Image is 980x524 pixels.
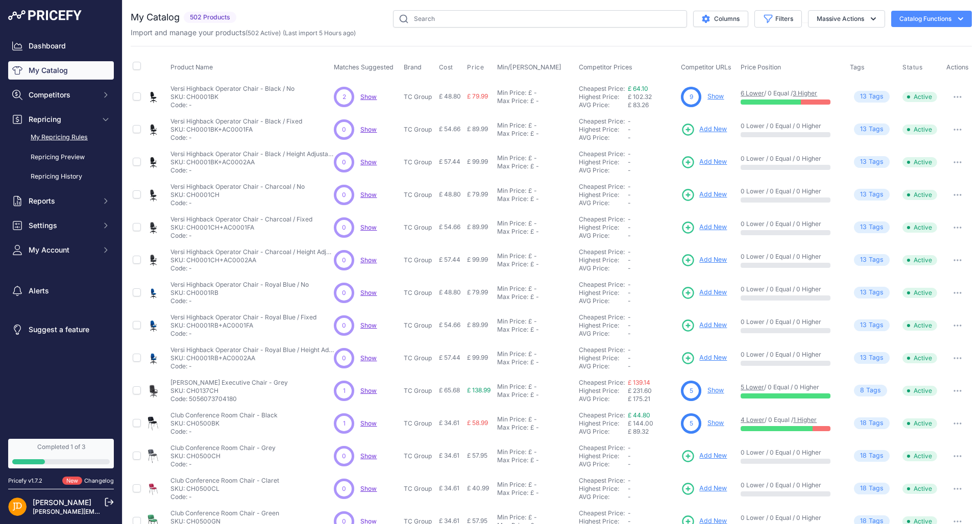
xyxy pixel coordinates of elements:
[854,123,890,135] span: Tag
[360,354,377,362] a: Show
[534,195,539,203] div: -
[902,320,937,331] span: Active
[528,187,532,195] div: £
[628,289,631,296] span: -
[579,248,625,256] a: Cheapest Price:
[528,154,532,162] div: £
[532,317,537,326] div: -
[334,63,394,71] span: Matches Suggested
[530,195,534,203] div: £
[628,215,631,223] span: -
[530,97,534,105] div: £
[170,256,334,264] p: SKU: CH0001CH+AC0002AA
[439,92,461,100] span: £ 48.80
[8,192,114,210] button: Reports
[579,264,628,272] div: AVG Price:
[404,63,422,71] span: Brand
[534,97,539,105] div: -
[8,37,114,427] nav: Sidebar
[628,183,631,190] span: -
[497,228,528,236] div: Max Price:
[530,130,534,138] div: £
[628,85,648,92] a: £ 64.10
[170,117,302,126] p: Versi Highback Operator Chair - Black / Fixed
[360,321,377,329] a: Show
[902,255,937,265] span: Active
[170,248,334,256] p: Versi Highback Operator Chair - Charcoal / Height Adjustable
[360,419,377,427] a: Show
[854,189,890,201] span: Tag
[170,134,302,142] p: Code: -
[170,166,334,174] p: Code: -
[360,289,377,296] span: Show
[681,286,727,300] a: Add New
[532,89,537,97] div: -
[467,190,488,198] span: £ 79.99
[699,222,727,232] span: Add New
[860,255,867,265] span: 13
[681,449,727,463] a: Add New
[497,162,528,170] div: Max Price:
[902,157,937,167] span: Active
[170,223,312,232] p: SKU: CH0001CH+AC0001FA
[467,92,488,100] span: £ 79.99
[860,92,867,102] span: 13
[532,187,537,195] div: -
[170,101,295,109] p: Code: -
[170,63,213,71] span: Product Name
[360,93,377,101] span: Show
[880,320,884,330] span: s
[579,379,625,386] a: Cheapest Price:
[360,452,377,460] a: Show
[579,158,628,166] div: Highest Price:
[439,63,455,71] button: Cost
[946,63,969,71] span: Actions
[579,117,625,125] a: Cheapest Price:
[699,157,727,167] span: Add New
[170,264,334,272] p: Code: -
[528,121,532,130] div: £
[170,126,302,134] p: SKU: CH0001BK+AC0001FA
[497,187,526,195] div: Min Price:
[754,10,802,28] button: Filters
[360,485,377,492] span: Show
[29,220,95,231] span: Settings
[8,439,114,468] a: Completed 1 of 3
[880,190,884,199] span: s
[497,89,526,97] div: Min Price:
[707,92,724,100] a: Show
[467,256,488,263] span: £ 99.99
[360,126,377,133] a: Show
[579,150,625,158] a: Cheapest Price:
[902,288,937,298] span: Active
[579,232,628,240] div: AVG Price:
[699,320,727,330] span: Add New
[467,63,484,71] span: Price
[579,166,628,174] div: AVG Price:
[360,256,377,264] span: Show
[854,287,890,298] span: Tag
[360,191,377,198] a: Show
[699,255,727,265] span: Add New
[342,288,346,297] span: 0
[681,220,727,235] a: Add New
[530,162,534,170] div: £
[8,168,114,186] a: Repricing History
[532,219,537,228] div: -
[497,260,528,268] div: Max Price:
[170,191,305,199] p: SKU: CH0001CH
[29,245,95,255] span: My Account
[360,387,377,394] a: Show
[628,166,631,174] span: -
[854,91,890,103] span: Tag
[170,215,312,223] p: Versi Highback Operator Chair - Charcoal / Fixed
[497,121,526,130] div: Min Price:
[131,28,356,38] p: Import and manage your products
[699,190,727,199] span: Add New
[628,199,631,207] span: -
[528,285,532,293] div: £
